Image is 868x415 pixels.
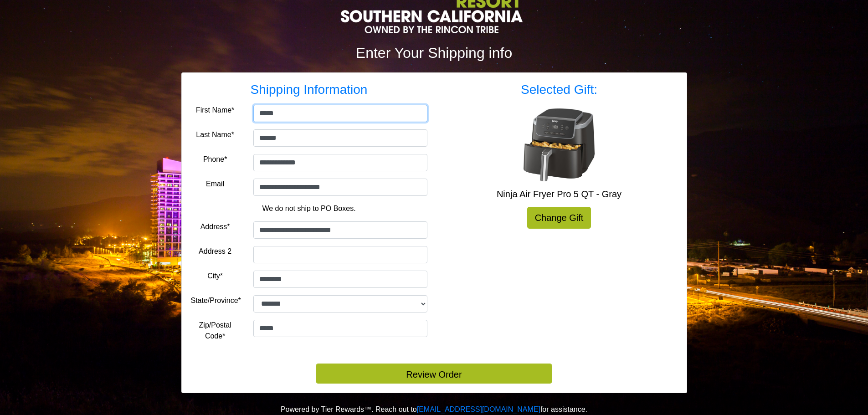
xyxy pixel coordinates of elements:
[207,271,223,282] label: City*
[191,295,241,306] label: State/Province*
[316,364,552,384] button: Review Order
[198,203,421,214] p: We do not ship to PO Boxes.
[199,246,231,257] label: Address 2
[200,221,230,232] label: Address*
[191,82,427,97] h3: Shipping Information
[196,129,234,140] label: Last Name*
[181,44,687,61] h2: Enter Your Shipping info
[203,154,227,165] label: Phone*
[196,105,234,116] label: First Name*
[206,179,224,190] label: Email
[441,82,678,97] h3: Selected Gift:
[441,189,678,200] h5: Ninja Air Fryer Pro 5 QT - Gray
[417,405,540,413] a: [EMAIL_ADDRESS][DOMAIN_NAME]
[281,405,587,413] span: Powered by Tier Rewards™. Reach out to for assistance.
[527,207,591,229] a: Change Gift
[191,320,240,342] label: Zip/Postal Code*
[523,108,596,181] img: Ninja Air Fryer Pro 5 QT - Gray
